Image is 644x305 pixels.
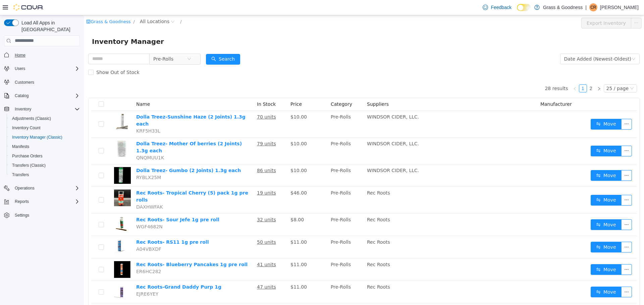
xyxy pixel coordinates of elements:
[507,179,538,190] button: icon: swapMove
[7,142,83,151] button: Manifests
[12,184,37,192] button: Operations
[487,69,495,77] li: Previous Page
[12,78,80,86] span: Customers
[9,115,80,123] span: Adjustments (Classic)
[1,91,83,100] button: Catalog
[507,249,538,259] button: icon: swapMove
[1,77,83,87] button: Customers
[52,246,164,252] a: Rec Roots- Blueberry Pancakes 1g pre roll
[30,268,47,285] img: Rec Roots-Grand Daddy Purp 1g hero shot
[7,161,83,170] button: Transfers (Classic)
[1,183,83,193] button: Operations
[12,125,41,131] span: Inventory Count
[15,185,35,191] span: Operations
[207,269,223,274] span: $11.00
[283,126,335,131] span: WINDSOR CIDER, LLC.
[9,143,32,151] a: Manifests
[13,4,44,11] img: Cova
[547,2,558,13] button: icon: ellipsis
[244,171,280,198] td: Pre-Rolls
[1,50,83,60] button: Home
[56,2,86,10] span: All Locations
[207,99,223,104] span: $10.00
[15,93,29,98] span: Catalog
[7,123,83,133] button: Inventory Count
[207,224,223,229] span: $11.00
[12,92,80,100] span: Catalog
[497,2,547,13] button: Export Inventory
[15,199,29,204] span: Reports
[507,103,538,114] button: icon: swapMove
[589,3,597,11] div: CJ Ross
[457,86,488,91] span: Manufacturer
[52,276,74,281] span: EJRE6YEY
[12,105,34,113] button: Inventory
[9,171,32,179] a: Transfers
[207,175,223,180] span: $46.00
[2,4,7,8] i: icon: shop
[507,226,538,237] button: icon: swapMove
[12,105,80,113] span: Inventory
[30,223,47,240] img: Rec Roots- RS11 1g pre roll hero shot
[1,197,83,206] button: Reports
[173,152,192,158] u: 86 units
[30,246,47,262] img: Rec Roots- Blueberry Pancakes 1g pre roll hero shot
[503,69,511,77] li: 2
[15,80,34,85] span: Customers
[9,133,65,141] a: Inventory Manager (Classic)
[52,113,76,118] span: KRF5H33L
[12,163,46,168] span: Transfers (Classic)
[517,4,531,11] input: Dark Mode
[548,42,552,46] i: icon: down
[9,143,80,151] span: Manifests
[12,198,32,206] button: Reports
[69,39,90,49] span: Pre-Rolls
[244,122,280,149] td: Pre-Rolls
[283,99,335,104] span: WINDSOR CIDER, LLC.
[1,64,83,73] button: Users
[537,179,548,190] button: icon: ellipsis
[30,201,47,218] img: Rec Roots- Sour Jefe 1g pre roll hero shot
[507,271,538,282] button: icon: swapMove
[207,202,220,207] span: $8.00
[1,210,83,220] button: Settings
[244,95,280,122] td: Pre-Rolls
[7,170,83,179] button: Transfers
[244,198,280,221] td: Pre-Rolls
[283,202,306,207] span: Rec Roots
[12,51,80,59] span: Home
[30,125,47,142] img: Dolla Treez- Mother Of berries (2 Joints) 1.3g each hero shot
[9,161,80,169] span: Transfers (Classic)
[247,86,268,91] span: Category
[513,71,517,75] i: icon: right
[9,124,80,132] span: Inventory Count
[52,152,157,158] a: Dolla Treez- Gumbo (2 Joints) 1.3g each
[52,189,79,194] span: DAXHWFAK
[537,226,548,237] button: icon: ellipsis
[12,211,80,219] span: Settings
[480,1,514,14] a: Feedback
[12,144,29,149] span: Manifests
[12,184,80,192] span: Operations
[9,161,48,169] a: Transfers (Classic)
[50,4,51,9] span: /
[52,86,66,91] span: Name
[491,4,511,11] span: Feedback
[15,106,31,112] span: Inventory
[9,133,80,141] span: Inventory Manager (Classic)
[12,198,80,206] span: Reports
[507,130,538,141] button: icon: swapMove
[9,124,43,132] a: Inventory Count
[12,135,62,140] span: Inventory Manager (Classic)
[9,152,80,160] span: Purchase Orders
[543,3,583,11] p: Grass & Goodness
[283,246,306,252] span: Rec Roots
[173,175,192,180] u: 19 units
[207,126,223,131] span: $10.00
[207,246,223,252] span: $11.00
[7,114,83,123] button: Adjustments (Classic)
[489,71,493,75] i: icon: left
[96,4,98,9] span: /
[585,3,587,11] p: |
[503,69,511,77] a: 2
